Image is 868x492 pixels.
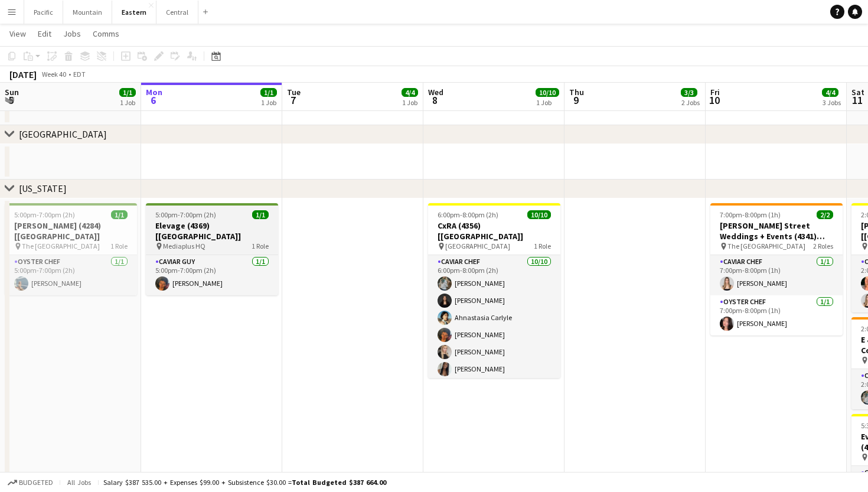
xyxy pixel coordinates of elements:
a: Edit [33,26,56,41]
span: 4/4 [402,88,418,97]
span: 1/1 [111,210,128,219]
span: Sun [5,87,19,97]
h3: [PERSON_NAME] (4284) [[GEOGRAPHIC_DATA]] [5,220,137,242]
span: 6:00pm-8:00pm (2h) [438,210,498,219]
span: 5:00pm-7:00pm (2h) [14,210,75,219]
span: 6 [144,93,162,107]
span: 4/4 [822,88,838,97]
div: 1 Job [402,98,417,107]
span: [GEOGRAPHIC_DATA] [445,242,510,250]
button: Eastern [112,1,156,24]
span: 2/2 [817,210,833,219]
div: 2 Jobs [681,98,700,107]
span: 8 [426,93,443,107]
span: 1/1 [119,88,136,97]
span: 1 Role [534,242,551,250]
div: 1 Job [120,98,135,107]
app-job-card: 5:00pm-7:00pm (2h)1/1[PERSON_NAME] (4284) [[GEOGRAPHIC_DATA]] The [GEOGRAPHIC_DATA]1 RoleOyster C... [5,203,137,295]
div: 3 Jobs [823,98,841,107]
a: Comms [88,26,124,41]
div: [DATE] [9,69,37,80]
span: 10/10 [536,88,559,97]
app-card-role: Oyster Chef1/17:00pm-8:00pm (1h)[PERSON_NAME] [710,295,843,335]
span: 10 [709,93,720,107]
div: [US_STATE] [19,183,67,194]
app-job-card: 5:00pm-7:00pm (2h)1/1Elevage (4369) [[GEOGRAPHIC_DATA]] Mediaplus HQ1 RoleCaviar Guy1/15:00pm-7:0... [146,203,278,295]
h3: Elevage (4369) [[GEOGRAPHIC_DATA]] [146,220,278,242]
h3: CxRA (4356) [[GEOGRAPHIC_DATA]] [428,220,560,242]
div: 1 Job [536,98,559,107]
span: Tue [287,87,301,97]
span: 5 [3,93,19,107]
h3: [PERSON_NAME] Street Weddings + Events (4341) [[GEOGRAPHIC_DATA]] [710,220,843,242]
span: Sat [851,87,864,97]
span: 7 [285,93,301,107]
span: Fri [710,87,720,97]
span: 2 Roles [813,242,833,250]
div: Salary $387 535.00 + Expenses $99.00 + Subsistence $30.00 = [103,478,386,487]
span: 10/10 [527,210,551,219]
span: Budgeted [19,478,53,487]
span: 1 Role [252,242,269,250]
span: Week 40 [39,70,68,79]
span: The [GEOGRAPHIC_DATA] [727,242,805,250]
span: Mediaplus HQ [163,242,205,250]
app-job-card: 6:00pm-8:00pm (2h)10/10CxRA (4356) [[GEOGRAPHIC_DATA]] [GEOGRAPHIC_DATA]1 RoleCaviar Chef10/106:0... [428,203,560,378]
span: Jobs [63,28,81,39]
span: 7:00pm-8:00pm (1h) [720,210,781,219]
app-card-role: Oyster Chef1/15:00pm-7:00pm (2h)[PERSON_NAME] [5,255,137,295]
span: 1 Role [110,242,128,250]
button: Budgeted [6,476,55,489]
app-card-role: Caviar Chef10/106:00pm-8:00pm (2h)[PERSON_NAME][PERSON_NAME]Ahnastasia Carlyle[PERSON_NAME][PERSO... [428,255,560,449]
span: 3/3 [681,88,697,97]
div: 1 Job [261,98,276,107]
span: View [9,28,26,39]
span: All jobs [65,478,93,487]
span: 1/1 [252,210,269,219]
span: Mon [146,87,162,97]
span: 11 [850,93,864,107]
span: Comms [93,28,119,39]
app-card-role: Caviar Guy1/15:00pm-7:00pm (2h)[PERSON_NAME] [146,255,278,295]
app-card-role: Caviar Chef1/17:00pm-8:00pm (1h)[PERSON_NAME] [710,255,843,295]
button: Central [156,1,198,24]
span: 9 [567,93,584,107]
span: Wed [428,87,443,97]
a: Jobs [58,26,86,41]
div: EDT [73,70,86,79]
a: View [5,26,31,41]
span: Total Budgeted $387 664.00 [292,478,386,487]
span: Edit [38,28,51,39]
span: 1/1 [260,88,277,97]
span: Thu [569,87,584,97]
app-job-card: 7:00pm-8:00pm (1h)2/2[PERSON_NAME] Street Weddings + Events (4341) [[GEOGRAPHIC_DATA]] The [GEOGR... [710,203,843,335]
span: The [GEOGRAPHIC_DATA] [22,242,100,250]
span: 5:00pm-7:00pm (2h) [155,210,216,219]
div: [GEOGRAPHIC_DATA] [19,128,107,140]
button: Pacific [24,1,63,24]
button: Mountain [63,1,112,24]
